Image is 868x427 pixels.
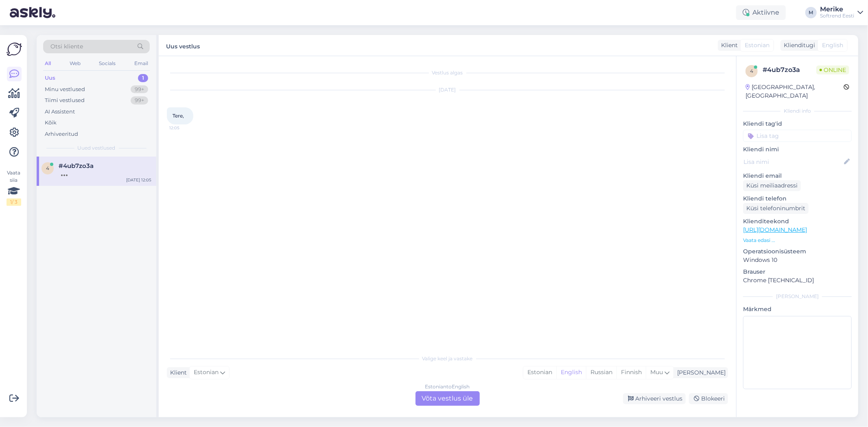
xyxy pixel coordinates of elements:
div: Softrend Eesti [820,13,854,19]
p: Windows 10 [743,256,852,264]
div: Tiimi vestlused [45,96,85,105]
div: Kõik [45,119,57,127]
span: Online [816,65,849,74]
div: Arhiveeri vestlus [623,393,686,404]
a: MerikeSoftrend Eesti [820,6,863,19]
div: Estonian to English [425,383,470,390]
span: Otsi kliente [50,42,83,51]
div: Minu vestlused [45,85,85,94]
div: Klienditugi [781,41,815,50]
div: Küsi telefoninumbrit [743,203,809,214]
label: Uus vestlus [166,40,200,51]
div: AI Assistent [45,108,75,116]
div: Võta vestlus üle [415,391,480,406]
div: 99+ [131,96,148,105]
span: 4 [750,68,753,74]
input: Lisa tag [743,130,852,142]
span: Tere, [173,113,184,119]
p: Operatsioonisüsteem [743,247,852,256]
span: 4 [46,165,49,171]
div: Vaata siia [7,169,21,206]
div: Küsi meiliaadressi [743,180,801,191]
div: Blokeeri [689,393,728,404]
div: English [556,366,586,379]
p: Kliendi tag'id [743,120,852,128]
div: Socials [97,58,117,69]
div: Kliendi info [743,107,852,115]
p: Klienditeekond [743,217,852,226]
p: Chrome [TECHNICAL_ID] [743,276,852,285]
div: Valige keel ja vastake [167,355,728,362]
div: Uus [45,74,55,82]
div: # 4ub7zo3a [763,65,816,75]
div: Email [133,58,150,69]
span: English [822,41,843,50]
div: Merike [820,6,854,13]
div: All [43,58,52,69]
a: [URL][DOMAIN_NAME] [743,226,807,233]
span: Uued vestlused [78,144,116,152]
div: [PERSON_NAME] [743,293,852,300]
p: Kliendi nimi [743,145,852,154]
span: Muu [650,368,663,376]
div: Arhiveeritud [45,130,78,138]
div: Vestlus algas [167,69,728,76]
div: Klient [718,41,738,50]
div: [DATE] [167,86,728,94]
div: [GEOGRAPHIC_DATA], [GEOGRAPHIC_DATA] [746,83,844,100]
div: Finnish [617,366,646,379]
div: M [805,7,817,18]
div: Estonian [523,366,556,379]
p: Kliendi email [743,172,852,180]
p: Kliendi telefon [743,194,852,203]
div: [DATE] 12:05 [126,177,151,183]
div: [PERSON_NAME] [674,368,726,377]
div: 1 / 3 [7,198,21,206]
div: Russian [586,366,617,379]
span: #4ub7zo3a [59,162,94,170]
span: 12:05 [169,125,200,131]
div: 99+ [131,85,148,94]
p: Märkmed [743,305,852,314]
p: Brauser [743,268,852,276]
p: Vaata edasi ... [743,237,852,244]
div: Klient [167,368,187,377]
span: Estonian [194,368,219,377]
input: Lisa nimi [743,157,842,166]
div: 1 [138,74,148,82]
img: Askly Logo [7,41,22,57]
span: Estonian [745,41,770,50]
div: Web [68,58,82,69]
div: Aktiivne [736,5,786,20]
